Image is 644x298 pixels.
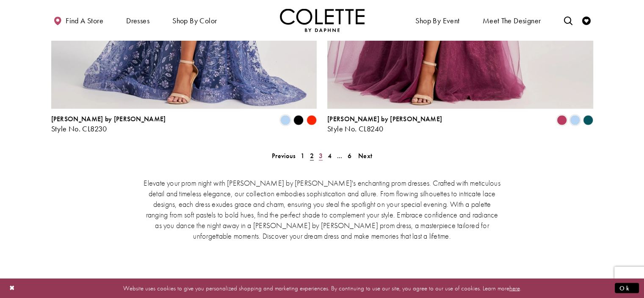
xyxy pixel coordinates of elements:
[415,17,459,25] span: Shop By Event
[583,115,593,125] i: Spruce
[358,151,372,160] span: Next
[561,8,574,32] a: Toggle search
[310,151,314,160] span: 2
[481,8,543,32] a: Meet the designer
[51,115,166,133] div: Colette by Daphne Style No. CL8230
[337,151,343,160] span: ...
[269,150,298,162] a: Prev Page
[172,17,217,25] span: Shop by color
[347,151,351,160] span: 6
[298,150,307,162] a: 1
[570,115,580,125] i: Periwinkle
[580,8,593,32] a: Check Wishlist
[345,150,354,162] a: 6
[280,115,290,125] i: Periwinkle
[51,114,166,123] span: [PERSON_NAME] by [PERSON_NAME]
[615,283,639,293] button: Submit Dialog
[126,17,149,25] span: Dresses
[509,284,520,292] a: here
[142,178,502,241] p: Elevate your prom night with [PERSON_NAME] by [PERSON_NAME]'s enchanting prom dresses. Crafted wi...
[170,8,219,32] span: Shop by color
[483,17,541,25] span: Meet the designer
[280,8,365,32] a: Visit Home Page
[319,151,323,160] span: 3
[327,114,442,123] span: [PERSON_NAME] by [PERSON_NAME]
[413,8,462,32] span: Shop By Event
[272,151,296,160] span: Previous
[325,150,334,162] a: 4
[328,151,332,160] span: 4
[51,8,105,32] a: Find a store
[280,8,365,32] img: Colette by Daphne
[334,150,345,162] a: ...
[293,115,304,125] i: Black
[51,124,107,134] span: Style No. CL8230
[327,115,442,133] div: Colette by Daphne Style No. CL8240
[557,115,567,125] i: Berry
[307,150,316,162] span: Current page
[301,151,304,160] span: 1
[5,281,19,295] button: Close Dialog
[327,124,383,134] span: Style No. CL8240
[356,150,375,162] a: Next Page
[61,282,583,294] p: Website uses cookies to give you personalized shopping and marketing experiences. By continuing t...
[66,17,103,25] span: Find a store
[307,115,317,125] i: Scarlet
[124,8,152,32] span: Dresses
[316,150,325,162] a: 3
